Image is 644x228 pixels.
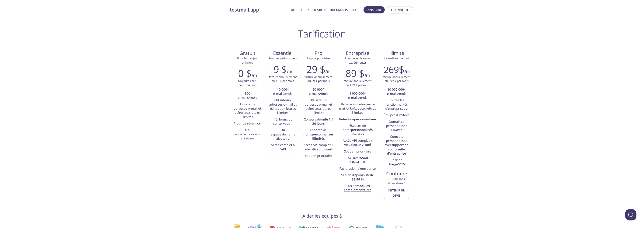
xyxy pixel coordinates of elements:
[271,132,295,141] font: espace de noms aléatoire
[315,50,322,56] font: Pro
[330,7,348,12] a: Documents
[384,56,409,60] font: Le meilleur de tout
[305,75,332,79] font: facturé annuellement
[304,143,333,147] font: Accès API complet +
[273,50,293,56] font: Essentiel
[388,177,405,185] font: 10 millions d'emails/m ?
[272,79,294,83] font: ou 12 $ par mois
[306,8,326,12] font: Tarification
[271,143,295,151] font: Accès complet à l'API
[312,132,333,141] font: personnalisés illimités
[390,8,410,12] font: Se connecter
[404,69,410,74] font: /m
[230,7,287,13] a: testmail.app
[387,143,409,156] font: support de conformité d'entreprise
[404,106,407,111] font: et
[625,209,636,220] iframe: Help Scout Beacon - Open
[312,117,333,126] font: de 1 à 30 jours
[387,6,413,13] button: Se connecter
[277,87,287,92] font: 10 000
[307,79,330,83] font: ou 39 $ par mois
[387,91,406,96] font: e-mails/mois
[348,95,367,100] font: e-mails/mois
[364,73,370,78] font: /m
[305,153,332,158] font: Soutien prioritaire
[386,170,407,177] font: Coutume
[307,56,330,60] font: Le plus populaire
[344,79,371,83] font: facturé annuellement
[339,166,376,171] font: Facturation d'entreprise
[273,63,287,76] font: 9 $
[384,113,409,117] font: Équipes illimitées
[354,160,358,164] font: ou
[398,162,406,166] font: SCIM
[351,128,373,136] font: personnalisés illimités
[273,91,292,96] font: e-mails/mois
[344,184,371,192] font: modules complémentaires
[238,67,252,80] font: 0 $
[237,56,258,64] font: Pour les projets annexes
[387,87,404,92] font: 10 000 000
[346,156,360,160] font: SSO avec
[238,83,256,87] font: pour toujours
[352,8,360,12] font: Blog
[349,91,364,96] font: 1 000 000
[236,121,261,125] font: jour de rétention
[407,106,408,111] font: :
[269,75,297,79] font: facturé annuellement
[344,142,371,147] font: visualiseur visuel
[305,147,332,151] font: visualiseur visuel
[273,117,280,121] font: 1 à 3
[349,156,369,164] font: SAML 2.0
[306,7,326,12] a: Tarification
[325,69,331,74] font: /m
[305,98,332,115] font: Utilisateurs, adresses e-mail et boîtes aux lettres illimités
[382,187,411,199] button: Obtenir un devis
[309,91,328,96] font: e-mails/mois
[343,123,366,132] font: Espaces de noms
[287,69,292,74] font: /m
[312,87,323,92] font: 50 000
[249,6,259,13] font: .app
[343,138,372,143] font: Accès API complet +
[346,83,370,87] font: ou 129 $ par mois
[341,173,370,177] font: SLA de disponibilité
[306,63,325,76] font: 29 $
[346,184,356,188] font: Plus de
[235,132,260,140] font: espace de noms aléatoire
[298,27,346,40] font: Tarification
[385,134,407,147] font: Contrats personnalisés avec
[239,50,255,56] font: Gratuit
[388,158,403,166] font: Prise en charge
[389,50,404,56] font: Illimité
[354,117,376,121] font: personnalisée
[339,117,354,121] font: Rétention
[383,75,410,79] font: facturé annuellement
[230,6,249,13] font: testmail
[386,119,407,132] font: Domaines personnalisés illimités
[269,56,297,60] font: Pour les petits projets
[245,91,250,96] font: 100
[388,188,405,197] font: Obtenir un devis
[290,7,302,12] a: Produit
[234,121,236,125] font: 1
[330,8,348,12] font: Documents
[367,8,382,12] font: S'inscrire
[273,117,293,126] font: jours de conservation
[245,128,250,132] font: Un
[344,149,371,153] font: Soutien prioritaire
[290,8,302,12] font: Produit
[269,98,297,115] font: Utilisateurs, adresses e-mail et boîtes aux lettres illimités
[358,160,366,164] font: OIDC
[345,56,371,64] font: Pour les utilisateurs expérimentés
[280,128,285,132] font: Un
[384,63,399,76] font: 269
[385,98,408,111] font: Toutes les fonctionnalités d'entreprise
[364,6,385,13] button: S'inscrire
[352,173,374,181] font: de 99,99 %
[346,50,369,56] font: Entreprise
[352,7,360,12] a: Blog
[252,73,257,78] font: /m
[238,95,257,100] font: e-mails/mois
[238,79,257,83] font: toujours libre,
